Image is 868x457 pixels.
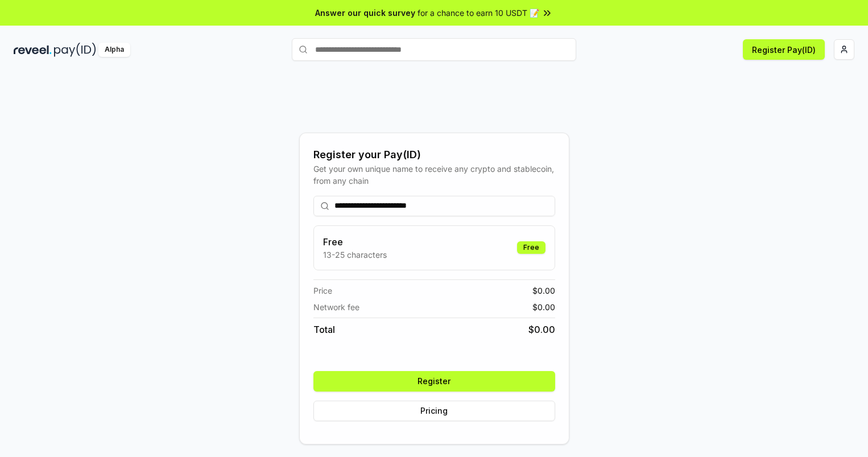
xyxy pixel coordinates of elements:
[532,285,555,297] span: $ 0.00
[313,401,555,421] button: Pricing
[743,39,825,60] button: Register Pay(ID)
[54,43,96,57] img: pay_id
[98,43,130,57] div: Alpha
[313,147,555,163] div: Register your Pay(ID)
[528,323,555,336] span: $ 0.00
[315,7,415,19] span: Answer our quick survey
[323,249,387,261] p: 13-25 characters
[313,371,555,392] button: Register
[323,235,387,249] h3: Free
[313,285,332,297] span: Price
[313,323,335,336] span: Total
[313,301,359,313] span: Network fee
[14,43,52,57] img: reveel_dark
[418,7,539,19] span: for a chance to earn 10 USDT 📝
[532,301,555,313] span: $ 0.00
[517,241,545,254] div: Free
[313,163,555,187] div: Get your own unique name to receive any crypto and stablecoin, from any chain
